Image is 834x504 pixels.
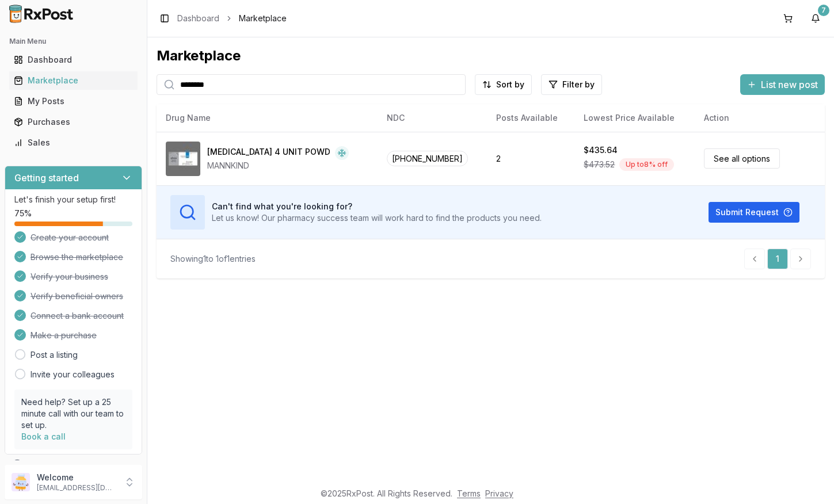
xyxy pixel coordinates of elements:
[767,249,788,269] a: 1
[14,171,79,185] h3: Getting started
[584,159,615,170] span: $473.52
[378,104,487,132] th: NDC
[31,330,97,341] span: Make a purchase
[31,369,115,380] a: Invite your colleagues
[9,37,138,46] h2: Main Menu
[21,432,66,441] a: Book a call
[14,137,133,148] div: Sales
[9,49,138,70] a: Dashboard
[5,92,142,110] button: My Posts
[212,201,542,212] h3: Can't find what you're looking for?
[619,158,674,171] div: Up to 8 % off
[212,212,542,224] p: Let us know! Our pharmacy success team will work hard to find the products you need.
[239,13,287,24] span: Marketplace
[177,13,219,24] a: Dashboard
[170,253,256,265] div: Showing 1 to 1 of 1 entries
[9,91,138,112] a: My Posts
[166,142,200,176] img: Afrezza 4 UNIT POWD
[207,146,330,160] div: [MEDICAL_DATA] 4 UNIT POWD
[14,54,133,66] div: Dashboard
[457,488,481,498] a: Terms
[818,5,829,16] div: 7
[177,13,287,24] nav: breadcrumb
[157,47,825,65] div: Marketplace
[541,74,602,95] button: Filter by
[740,74,825,95] button: List new post
[487,132,575,185] td: 2
[5,455,142,475] button: Support
[695,104,825,132] th: Action
[496,79,524,90] span: Sort by
[387,151,468,166] span: [PHONE_NUMBER]
[14,75,133,86] div: Marketplace
[157,104,378,132] th: Drug Name
[9,132,138,153] a: Sales
[14,208,32,219] span: 75 %
[5,71,142,90] button: Marketplace
[704,148,780,169] a: See all options
[37,472,117,483] p: Welcome
[761,78,818,91] span: List new post
[9,70,138,91] a: Marketplace
[485,488,513,498] a: Privacy
[31,310,124,322] span: Connect a bank account
[207,160,349,171] div: MANNKIND
[795,465,822,492] iframe: Intercom live chat
[584,144,618,156] div: $435.64
[740,80,825,91] a: List new post
[709,202,799,223] button: Submit Request
[574,104,694,132] th: Lowest Price Available
[9,112,138,132] a: Purchases
[31,349,78,361] a: Post a listing
[806,9,825,28] button: 7
[14,194,132,205] p: Let's finish your setup first!
[31,251,123,263] span: Browse the marketplace
[31,291,123,302] span: Verify beneficial owners
[5,5,78,23] img: RxPost Logo
[744,249,811,269] nav: pagination
[487,104,575,132] th: Posts Available
[562,79,595,90] span: Filter by
[37,483,117,492] p: [EMAIL_ADDRESS][DOMAIN_NAME]
[475,74,532,95] button: Sort by
[5,51,142,69] button: Dashboard
[5,113,142,131] button: Purchases
[14,116,133,128] div: Purchases
[12,473,30,491] img: User avatar
[5,133,142,152] button: Sales
[14,96,133,107] div: My Posts
[21,396,125,431] p: Need help? Set up a 25 minute call with our team to set up.
[31,232,109,243] span: Create your account
[31,271,108,282] span: Verify your business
